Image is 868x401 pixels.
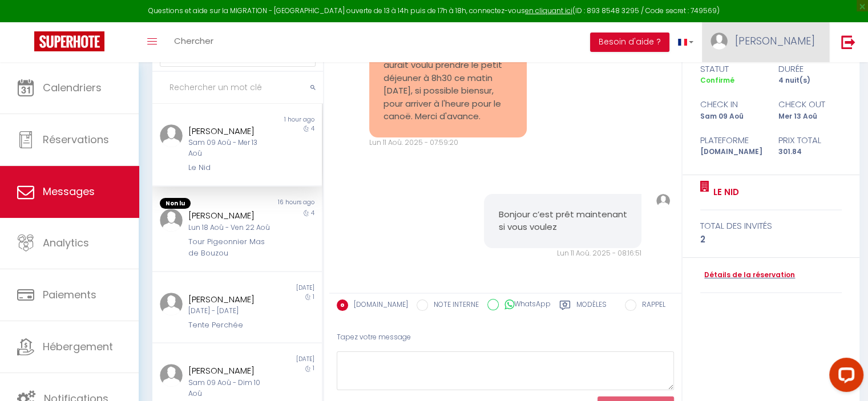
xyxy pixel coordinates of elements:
div: [PERSON_NAME] [188,124,272,138]
span: [PERSON_NAME] [735,34,815,48]
label: [DOMAIN_NAME] [348,299,408,312]
span: Paiements [43,287,96,302]
div: 2 [700,233,842,246]
span: 1 [313,364,314,372]
div: check out [771,98,849,111]
div: Lun 11 Aoû. 2025 - 08:16:51 [484,248,641,259]
div: 1 hour ago [237,115,321,124]
img: Super Booking [34,31,104,51]
div: Plateforme [693,133,771,147]
div: total des invités [700,219,842,233]
a: Détails de la réservation [700,270,795,281]
span: 4 [311,209,314,217]
div: 301.84 [771,147,849,157]
img: ... [656,194,670,208]
div: Tapez votre message [337,323,674,351]
div: Mer 13 Aoû [771,111,849,122]
span: Non lu [160,198,191,209]
pre: Bonjour, c'est [PERSON_NAME] (dans le nid actuellement) on aurait voulu prendre le petit déjeuner... [383,33,512,123]
iframe: LiveChat chat widget [820,353,868,401]
div: 4 nuit(s) [771,75,849,86]
label: NOTE INTERNE [428,299,479,312]
div: [DOMAIN_NAME] [693,147,771,157]
span: Réservations [43,132,109,147]
img: ... [160,209,183,232]
label: Modèles [576,299,607,314]
div: check in [693,98,771,111]
img: logout [841,35,855,49]
div: [PERSON_NAME] [188,293,272,306]
img: ... [710,33,728,50]
div: Lun 18 Aoû - Ven 22 Aoû [188,222,272,233]
a: Chercher [165,22,222,62]
span: Chercher [174,35,213,47]
label: WhatsApp [499,299,551,311]
input: Rechercher un mot clé [152,72,323,104]
div: Sam 09 Aoû - Dim 10 Aoû [188,378,272,399]
div: [DATE] - [DATE] [188,306,272,317]
a: ... [PERSON_NAME] [702,22,829,62]
img: ... [160,293,183,315]
div: [DATE] [237,355,321,364]
div: 16 hours ago [237,198,321,209]
pre: Bonjour c’est prêt maintenant si vous voulez [498,208,627,234]
div: statut [693,62,771,76]
span: 1 [313,293,314,301]
div: Le Nid [188,162,272,173]
span: Analytics [43,236,89,250]
div: Sam 09 Aoû [693,111,771,122]
span: Messages [43,184,95,199]
span: Confirmé [700,75,734,85]
div: Tente Perchée [188,319,272,331]
div: Tour Pigeonnier Mas de Bouzou [188,236,272,260]
a: Le Nid [709,185,739,199]
div: [PERSON_NAME] [188,364,272,378]
span: Calendriers [43,80,102,95]
div: Prix total [771,133,849,147]
img: ... [160,364,183,387]
img: ... [160,124,183,147]
div: Sam 09 Aoû - Mer 13 Aoû [188,137,272,159]
div: Lun 11 Aoû. 2025 - 07:59:20 [369,137,527,148]
button: Besoin d'aide ? [590,33,669,52]
div: [PERSON_NAME] [188,209,272,222]
span: 4 [311,124,314,133]
label: RAPPEL [636,299,665,312]
a: en cliquant ici [525,6,572,15]
div: [DATE] [237,283,321,293]
span: Hébergement [43,339,113,354]
div: durée [771,62,849,76]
